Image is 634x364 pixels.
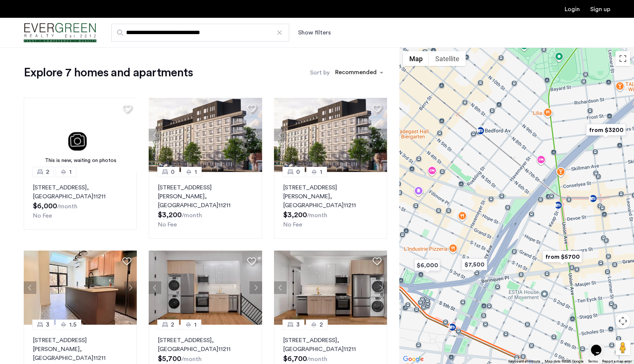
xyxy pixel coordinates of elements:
[274,281,287,294] button: Previous apartment
[615,314,630,328] button: Map camera controls
[459,256,490,273] div: $7,500
[158,183,252,210] p: [STREET_ADDRESS][PERSON_NAME] 11211
[283,336,378,354] p: [STREET_ADDRESS] 11211
[283,222,302,228] span: No Fee
[296,168,300,176] span: 0
[149,281,161,294] button: Previous apartment
[24,172,137,230] a: 21[STREET_ADDRESS], [GEOGRAPHIC_DATA]11211No Fee
[412,257,443,274] div: $6,000
[283,211,307,219] span: $3,200
[403,51,429,66] button: Show street map
[429,51,466,66] button: Show satellite imagery
[24,251,137,325] img: 66a1adb6-6608-43dd-a245-dc7333f8b390_638739324686134915.png
[274,98,387,172] img: 218_638569141225703905.jpeg
[296,320,300,329] span: 3
[539,248,585,265] div: from $5700
[283,183,378,210] p: [STREET_ADDRESS][PERSON_NAME] 11211
[24,19,96,47] img: logo
[149,251,262,325] img: 4a507c6c-f1c0-4c3e-9119-49aca691165c_638948482850906924.jpeg
[33,213,52,219] span: No Fee
[24,98,137,172] a: This is new, waiting on photos
[171,168,175,176] span: 0
[250,129,262,141] button: Next apartment
[149,98,262,172] img: 218_638569141225703905.jpeg
[401,354,426,364] img: Google
[374,281,387,294] button: Next apartment
[124,281,137,294] button: Next apartment
[69,168,72,176] span: 1
[320,168,322,176] span: 1
[545,360,584,363] span: Map data ©2025 Google
[602,359,632,364] a: Report a map error
[27,157,133,165] div: This is new, waiting on photos
[24,65,193,80] h1: Explore 7 homes and apartments
[307,356,327,362] sub: /month
[46,320,49,329] span: 3
[298,28,331,37] button: Show or hide filters
[158,222,177,228] span: No Fee
[57,203,77,209] sub: /month
[274,251,387,325] img: 4a507c6c-f1c0-4c3e-9119-49aca691165c_638948496654003463.jpeg
[274,129,287,141] button: Previous apartment
[182,212,202,218] sub: /month
[283,355,307,363] span: $6,700
[33,336,128,363] p: [STREET_ADDRESS][PERSON_NAME] 11211
[320,320,323,329] span: 2
[46,168,49,176] span: 2
[194,320,197,329] span: 1
[195,168,197,176] span: 1
[508,359,540,364] button: Keyboard shortcuts
[307,212,327,218] sub: /month
[158,336,252,354] p: [STREET_ADDRESS] 11211
[310,68,330,77] label: Sort by
[69,320,76,329] span: 1.5
[111,24,289,42] input: Apartment Search
[615,340,630,355] button: Drag Pegman onto the map to open Street View
[149,172,262,239] a: 01[STREET_ADDRESS][PERSON_NAME], [GEOGRAPHIC_DATA]11211No Fee
[171,320,174,329] span: 2
[588,334,612,357] iframe: chat widget
[24,98,137,172] img: 3.gif
[615,51,630,66] button: Toggle fullscreen view
[334,68,377,79] div: Recommended
[590,6,610,12] a: Registration
[331,66,387,79] ng-select: sort-apartment
[24,19,96,47] a: Cazamio Logo
[149,129,161,141] button: Previous apartment
[181,356,202,362] sub: /month
[583,122,629,138] div: from $3200
[565,6,580,12] a: Login
[250,281,262,294] button: Next apartment
[588,359,598,364] a: Terms (opens in new tab)
[401,354,426,364] a: Open this area in Google Maps (opens a new window)
[33,202,57,210] span: $6,000
[158,211,182,219] span: $3,200
[158,355,181,363] span: $5,700
[24,281,36,294] button: Previous apartment
[374,129,387,141] button: Next apartment
[274,172,387,239] a: 01[STREET_ADDRESS][PERSON_NAME], [GEOGRAPHIC_DATA]11211No Fee
[33,183,128,201] p: [STREET_ADDRESS] 11211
